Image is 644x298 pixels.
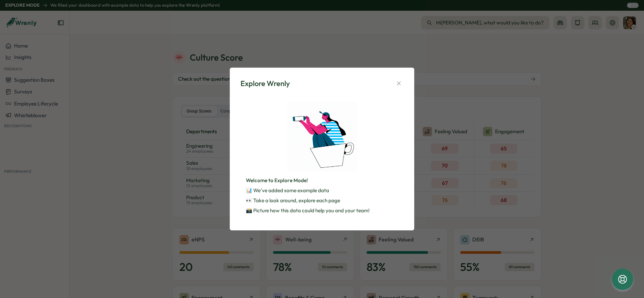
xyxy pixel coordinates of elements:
[246,207,398,214] p: 📸 Picture how this data could help you and your team!
[287,102,357,171] img: Explore Wrenly
[246,187,398,194] p: 📊 We've added some example data
[240,78,290,89] div: Explore Wrenly
[246,177,398,184] p: Welcome to Explore Mode!
[246,197,398,204] p: 👀 Take a look around, explore each page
